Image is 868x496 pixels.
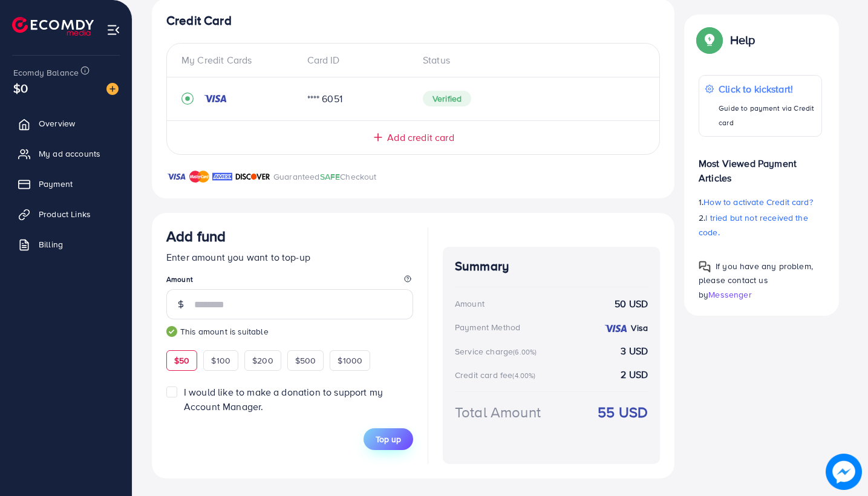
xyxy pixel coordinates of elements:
strong: 50 USD [615,297,648,311]
a: Billing [9,232,123,256]
img: credit [604,324,628,333]
img: brand [235,169,270,184]
img: image [106,83,119,95]
a: Payment [9,172,123,196]
p: Guide to payment via Credit card [719,101,815,130]
strong: 3 USD [621,344,648,358]
img: Popup guide [699,29,720,51]
img: brand [189,169,209,184]
div: Card ID [298,53,414,67]
span: Verified [423,91,471,106]
svg: record circle [181,93,194,105]
div: Amount [455,298,485,310]
p: Enter amount you want to top-up [166,250,413,264]
div: Total Amount [455,402,541,423]
img: brand [212,169,232,184]
span: $200 [252,354,273,367]
a: Overview [9,111,123,135]
small: (4.00%) [512,371,535,380]
img: logo [12,17,94,36]
div: Payment Method [455,321,520,333]
span: My ad accounts [39,148,100,160]
span: Top up [376,433,401,445]
div: Service charge [455,345,540,357]
p: Most Viewed Payment Articles [699,146,822,185]
h4: Credit Card [166,13,660,28]
small: (6.00%) [513,347,537,357]
p: Click to kickstart! [719,82,815,96]
div: Status [413,53,645,67]
span: $50 [174,354,189,367]
span: SAFE [320,171,341,183]
img: credit [203,94,227,103]
span: $0 [13,79,28,97]
span: Messenger [708,288,751,300]
img: guide [166,326,177,337]
div: Credit card fee [455,369,540,381]
span: $500 [295,354,316,367]
button: Top up [364,428,413,450]
img: Popup guide [699,261,711,273]
span: $1000 [338,354,362,367]
span: $100 [211,354,230,367]
span: If you have any problem, please contact us by [699,260,813,300]
span: Overview [39,117,75,129]
span: I tried but not received the code. [699,212,808,238]
span: Ecomdy Balance [13,67,79,79]
div: My Credit Cards [181,53,298,67]
h3: Add fund [166,227,226,245]
p: 1. [699,195,822,209]
span: I would like to make a donation to support my Account Manager. [184,385,383,413]
strong: Visa [631,322,648,334]
small: This amount is suitable [166,325,413,338]
a: Product Links [9,202,123,226]
legend: Amount [166,274,413,289]
a: My ad accounts [9,142,123,166]
span: How to activate Credit card? [703,196,812,208]
img: menu [106,23,120,37]
p: Guaranteed Checkout [273,169,377,184]
img: brand [166,169,186,184]
span: Product Links [39,208,91,220]
p: Help [730,33,755,47]
span: Billing [39,238,63,250]
strong: 55 USD [598,402,648,423]
img: image [826,454,862,490]
span: Add credit card [387,131,454,145]
h4: Summary [455,259,648,274]
span: Payment [39,178,73,190]
p: 2. [699,210,822,240]
strong: 2 USD [621,368,648,382]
